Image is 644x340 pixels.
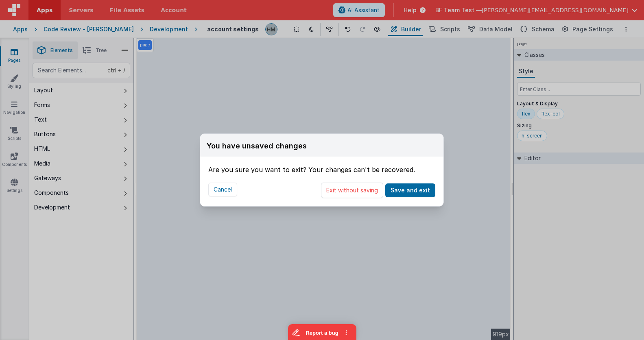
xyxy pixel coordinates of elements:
button: Save and exit [385,183,435,197]
div: Are you sure you want to exit? Your changes can't be recovered. [208,157,435,174]
button: Exit without saving [321,183,383,198]
div: You have unsaved changes [207,140,307,152]
button: Cancel [208,183,237,196]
